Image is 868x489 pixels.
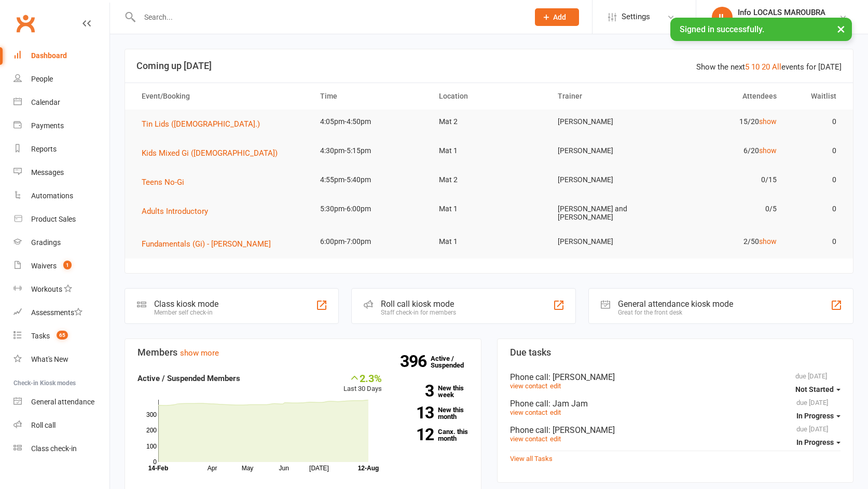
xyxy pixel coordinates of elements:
div: Great for the front desk [618,309,733,316]
a: Reports [13,138,109,161]
strong: Active / Suspended Members [137,374,240,383]
a: Clubworx [12,10,38,36]
div: Calendar [31,98,60,106]
span: Kids Mixed Gi ([DEMOGRAPHIC_DATA]) [142,148,278,158]
td: [PERSON_NAME] and [PERSON_NAME] [548,197,667,229]
td: 4:05pm-4:50pm [311,110,430,134]
span: Not Started [795,385,834,393]
div: General attendance [31,398,94,406]
div: Last 30 Days [343,372,382,395]
button: Kids Mixed Gi ([DEMOGRAPHIC_DATA]) [142,147,285,159]
a: edit [550,382,561,390]
button: Teens No-Gi [142,176,191,188]
a: Payments [13,114,109,138]
a: 3New this week [397,385,469,398]
a: Automations [13,184,109,208]
strong: 3 [397,383,434,399]
th: Waitlist [786,83,846,110]
a: show [759,146,777,155]
div: IL [712,7,733,28]
a: What's New [13,348,109,371]
div: Phone call [510,399,841,409]
div: Phone call [510,425,841,435]
td: [PERSON_NAME] [548,110,667,134]
td: Mat 2 [430,168,548,192]
div: Product Sales [31,215,76,223]
span: 65 [57,331,68,339]
button: Fundamentals (Gi) - [PERSON_NAME] [142,238,278,250]
td: 6:00pm-7:00pm [311,229,430,254]
a: 396Active / Suspended [431,347,476,376]
a: 20 [762,62,770,72]
span: Add [553,13,566,21]
td: 0 [786,139,846,163]
button: Tin Lids ([DEMOGRAPHIC_DATA].) [142,118,267,130]
th: Trainer [548,83,667,110]
span: : [PERSON_NAME] [548,425,615,435]
td: 0 [786,197,846,221]
span: In Progress [796,438,834,446]
a: All [772,62,781,72]
a: Gradings [13,231,109,254]
div: Tasks [31,332,50,340]
div: Gradings [31,238,61,247]
a: View all Tasks [510,455,553,463]
span: : Jam Jam [548,399,588,409]
a: Messages [13,161,109,184]
th: Location [430,83,548,110]
td: 15/20 [667,110,786,134]
div: Info LOCALS MAROUBRA [738,8,839,17]
a: General attendance kiosk mode [13,390,109,414]
span: Settings [622,5,650,29]
div: People [31,75,53,83]
div: What's New [31,355,68,363]
div: Member self check-in [154,309,218,316]
h3: Members [137,347,469,358]
a: 10 [751,62,760,72]
a: Product Sales [13,208,109,231]
td: 2/50 [667,229,786,254]
button: In Progress [796,406,841,425]
input: Search... [136,10,521,24]
td: Mat 1 [430,229,548,254]
a: 13New this month [397,406,469,420]
a: Roll call [13,414,109,437]
a: Calendar [13,91,109,114]
td: [PERSON_NAME] [548,229,667,254]
a: 5 [745,62,749,72]
a: view contact [510,382,547,390]
th: Time [311,83,430,110]
td: Mat 1 [430,197,548,221]
td: [PERSON_NAME] [548,139,667,163]
div: Automations [31,192,73,200]
td: Mat 2 [430,110,548,134]
th: Attendees [667,83,786,110]
div: Assessments [31,308,82,317]
span: : [PERSON_NAME] [548,372,615,382]
td: 4:55pm-5:40pm [311,168,430,192]
span: In Progress [796,412,834,420]
th: Event/Booking [132,83,311,110]
span: Adults Introductory [142,207,208,216]
td: 0/5 [667,197,786,221]
a: Waivers 1 [13,254,109,278]
a: view contact [510,409,547,416]
div: Phone call [510,372,841,382]
td: 0 [786,229,846,254]
a: edit [550,435,561,443]
a: Tasks 65 [13,324,109,348]
div: Class kiosk mode [154,299,218,309]
div: Workouts [31,285,62,293]
div: Class check-in [31,444,77,453]
button: In Progress [796,433,841,452]
div: Show the next events for [DATE] [696,61,842,73]
a: Dashboard [13,44,109,67]
button: Not Started [795,380,841,399]
td: 0/15 [667,168,786,192]
div: Messages [31,168,64,176]
a: 12Canx. this month [397,428,469,442]
button: Adults Introductory [142,205,215,218]
div: Waivers [31,262,57,270]
a: show more [180,348,219,358]
td: 5:30pm-6:00pm [311,197,430,221]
